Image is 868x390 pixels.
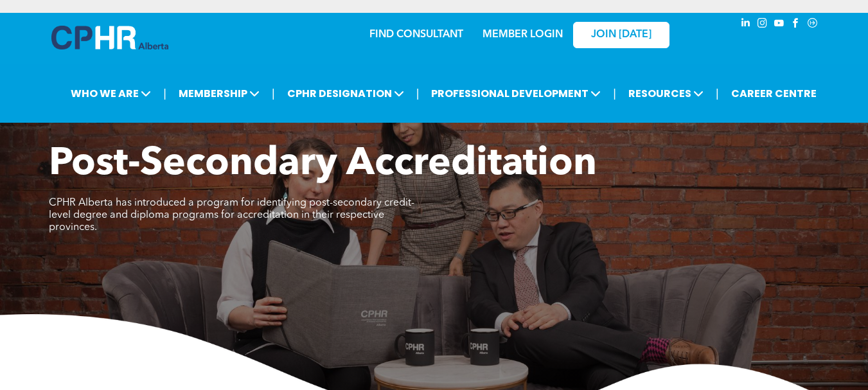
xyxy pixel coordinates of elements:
a: youtube [772,16,786,33]
img: A blue and white logo for cp alberta [51,26,168,49]
a: linkedin [739,16,753,33]
span: CPHR Alberta has introduced a program for identifying post-secondary credit-level degree and dipl... [49,198,414,233]
li: | [163,80,166,107]
a: MEMBER LOGIN [483,30,563,40]
span: JOIN [DATE] [591,29,651,41]
a: JOIN [DATE] [573,22,669,48]
a: CAREER CENTRE [727,82,820,105]
a: FIND CONSULTANT [369,30,463,40]
span: MEMBERSHIP [175,82,263,105]
span: Post-Secondary Accreditation [49,145,597,184]
li: | [716,80,719,107]
span: WHO WE ARE [67,82,155,105]
a: instagram [756,16,770,33]
li: | [613,80,616,107]
li: | [416,80,420,107]
li: | [272,80,275,107]
span: PROFESSIONAL DEVELOPMENT [427,82,605,105]
a: facebook [789,16,803,33]
span: CPHR DESIGNATION [283,82,408,105]
span: RESOURCES [624,82,707,105]
a: Social network [806,16,820,33]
